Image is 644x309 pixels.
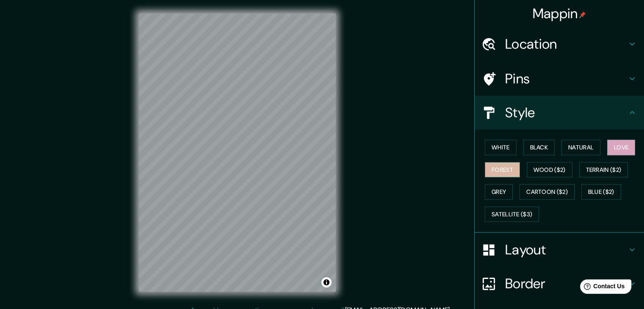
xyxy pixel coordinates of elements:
[561,140,600,155] button: Natural
[505,70,627,87] h4: Pins
[475,62,644,96] div: Pins
[485,184,513,200] button: Grey
[607,140,635,155] button: Love
[505,275,627,292] h4: Border
[523,140,555,155] button: Black
[475,27,644,61] div: Location
[475,267,644,301] div: Border
[505,104,627,121] h4: Style
[505,36,627,52] h4: Location
[579,11,586,18] img: pin-icon.png
[485,162,520,178] button: Forest
[485,140,517,155] button: White
[527,162,572,178] button: Wood ($2)
[533,5,586,22] h4: Mappin
[569,276,635,300] iframe: Help widget launcher
[581,184,621,200] button: Blue ($2)
[520,184,575,200] button: Cartoon ($2)
[505,241,627,258] h4: Layout
[475,233,644,267] div: Layout
[485,207,539,222] button: Satellite ($3)
[321,277,332,287] button: Toggle attribution
[139,14,336,292] canvas: Map
[475,96,644,130] div: Style
[579,162,628,178] button: Terrain ($2)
